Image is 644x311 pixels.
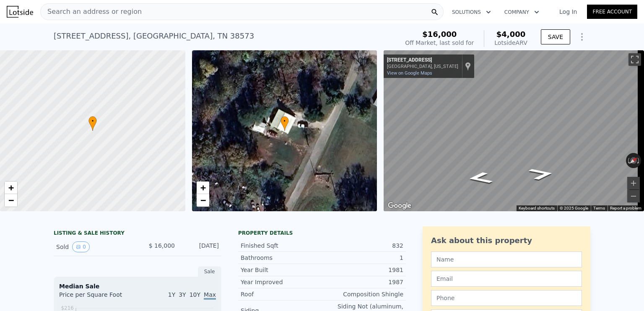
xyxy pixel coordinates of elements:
a: Open this area in Google Maps (opens a new window) [386,200,413,211]
div: Composition Shingle [322,290,403,298]
span: © 2025 Google [560,206,588,210]
button: Show Options [574,29,590,45]
a: Report a problem [610,206,641,210]
span: • [280,117,289,125]
button: SAVE [541,29,570,44]
span: Max [204,291,216,300]
div: Bathrooms [241,254,322,262]
div: Street View [384,50,644,211]
button: Zoom out [627,190,640,202]
div: [GEOGRAPHIC_DATA], [US_STATE] [387,64,458,69]
span: $16,000 [422,30,457,39]
div: Year Improved [241,278,322,286]
div: Lotside ARV [494,39,527,47]
a: Terms [593,206,605,210]
div: Sold [56,241,131,252]
span: + [8,182,14,193]
a: Zoom in [197,181,209,194]
div: Sale [198,266,221,277]
span: Search an address or region [41,7,142,17]
div: [STREET_ADDRESS] [387,57,458,64]
button: Keyboard shortcuts [519,205,555,211]
input: Name [431,251,582,267]
a: View on Google Maps [387,70,432,76]
div: Finished Sqft [241,241,322,250]
div: [DATE] [182,241,219,252]
button: View historical data [72,241,90,252]
span: • [88,117,97,125]
div: 832 [322,241,403,250]
span: − [200,195,205,205]
div: LISTING & SALE HISTORY [54,230,221,238]
path: Go Northeast, Heard Ridge Rd [518,165,565,183]
div: 1987 [322,278,403,286]
div: Ask about this property [431,235,582,246]
div: Year Built [241,266,322,274]
div: Median Sale [59,282,216,290]
div: 1 [322,254,403,262]
button: Zoom in [627,177,640,189]
div: Roof [241,290,322,298]
span: 3Y [179,291,186,298]
div: Map [384,50,644,211]
button: Solutions [445,5,498,20]
input: Phone [431,290,582,306]
div: Price per Square Foot [59,290,138,304]
div: [STREET_ADDRESS] , [GEOGRAPHIC_DATA] , TN 38573 [54,30,254,42]
a: Show location on map [465,62,471,71]
button: Reset the view [626,153,641,168]
img: Google [386,200,413,211]
span: − [8,195,14,205]
span: 10Y [190,291,200,298]
a: Log In [549,8,587,16]
a: Zoom out [5,194,17,207]
div: • [280,116,289,131]
button: Company [498,5,546,20]
div: • [88,116,97,131]
div: Property details [238,230,406,236]
img: Lotside [7,6,33,18]
path: Go Southwest, Heard Ridge Rd [457,169,504,187]
div: Off Market, last sold for [405,39,474,47]
button: Rotate clockwise [637,153,641,168]
tspan: $216 [61,305,74,311]
span: 1Y [168,291,175,298]
a: Free Account [587,5,637,19]
div: 1981 [322,266,403,274]
span: $4,000 [496,30,525,39]
span: + [200,182,205,193]
button: Toggle fullscreen view [628,53,641,66]
button: Rotate counterclockwise [626,153,631,168]
span: $ 16,000 [149,242,175,249]
a: Zoom in [5,181,17,194]
input: Email [431,271,582,287]
a: Zoom out [197,194,209,207]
